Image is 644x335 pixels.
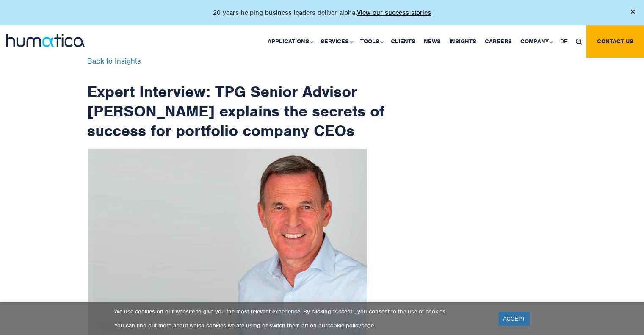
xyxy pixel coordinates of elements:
[357,8,431,17] a: View our success stories
[387,25,420,58] a: Clients
[420,25,445,58] a: News
[6,34,85,47] img: logo
[586,25,644,58] a: Contact us
[263,25,316,58] a: Applications
[481,25,516,58] a: Careers
[576,39,582,45] img: search_icon
[556,25,572,58] a: DE
[213,8,431,17] p: 20 years helping business leaders deliver alpha.
[87,58,396,140] h1: Expert Interview: TPG Senior Advisor [PERSON_NAME] explains the secrets of success for portfolio ...
[114,322,488,329] p: You can find out more about which cookies we are using or switch them off on our page.
[516,25,556,58] a: Company
[316,25,356,58] a: Services
[445,25,481,58] a: Insights
[499,312,530,326] a: ACCEPT
[356,25,387,58] a: Tools
[114,308,488,315] p: We use cookies on our website to give you the most relevant experience. By clicking “Accept”, you...
[560,38,567,45] span: DE
[87,56,141,66] a: Back to Insights
[327,322,361,329] a: cookie policy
